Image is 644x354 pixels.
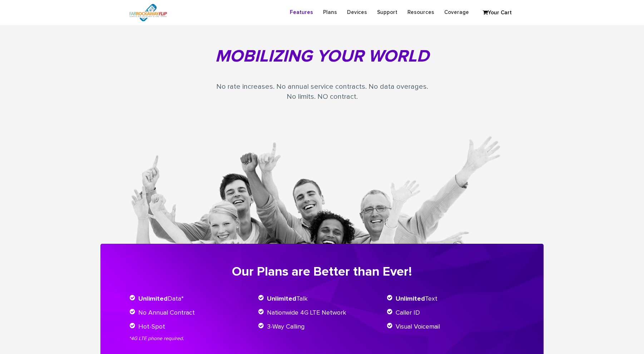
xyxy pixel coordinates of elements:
[372,5,402,19] a: Support
[258,294,386,304] li: Talk
[342,5,372,19] a: Devices
[318,5,342,19] a: Plans
[129,307,258,318] li: No Annual Contract
[258,307,386,318] li: Nationwide 4G LTE Network
[386,321,515,332] li: Visual Voicemail
[129,265,515,280] h2: Our Plans are Better than Ever!
[402,5,439,19] a: Resources
[258,321,386,332] li: 3-Way Calling
[82,135,525,308] img: hero
[129,321,258,332] li: Hot-Spot
[267,296,296,302] span: Unlimited
[129,335,184,342] p: *4G LTE phone required.
[215,82,429,102] p: No rate increases. No annual service contracts. No data overages. No limits. NO contract.
[396,296,425,302] span: Unlimited
[100,18,544,82] h1: Mobilizing your World
[439,5,474,19] a: Coverage
[479,8,515,18] a: Your Cart
[129,294,258,304] li: Data*
[138,296,168,302] span: Unlimited
[285,5,318,19] a: Features
[386,294,515,304] li: Text
[386,307,515,318] li: Caller ID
